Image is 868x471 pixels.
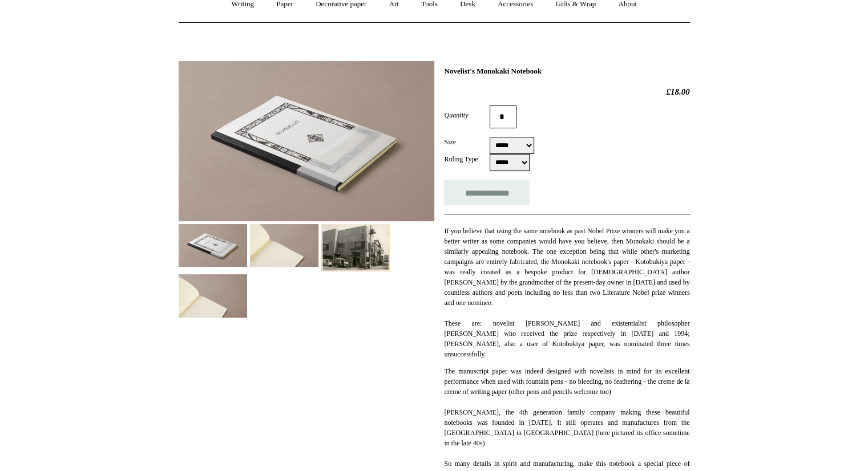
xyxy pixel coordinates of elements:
[444,226,689,359] p: If you believe that using the same notebook as past Nobel Prize winners will make you a better wr...
[179,61,434,221] img: Novelist's Monokaki Notebook
[321,224,390,272] img: Novelist's Monokaki Notebook
[444,110,490,120] label: Quantity
[444,154,490,164] label: Ruling Type
[444,137,490,147] label: Size
[179,224,247,267] img: Novelist's Monokaki Notebook
[444,87,689,97] h2: £18.00
[250,224,318,267] img: Novelist's Monokaki Notebook
[444,67,689,76] h1: Novelist's Monokaki Notebook
[179,274,247,317] img: Novelist's Monokaki Notebook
